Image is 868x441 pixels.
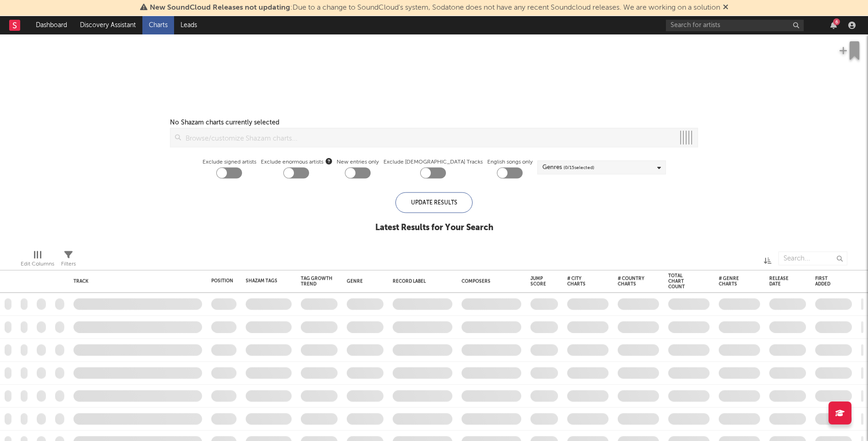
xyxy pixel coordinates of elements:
[564,162,594,173] span: ( 0 / 15 selected)
[567,276,595,287] div: # City Charts
[261,157,332,168] span: Exclude enormous artists
[203,157,256,168] label: Exclude signed artists
[29,16,73,34] a: Dashboard
[301,276,333,287] div: Tag Growth Trend
[618,276,645,287] div: # Country Charts
[150,4,290,11] span: New SoundCloud Releases not updating
[383,157,483,168] label: Exclude [DEMOGRAPHIC_DATA] Tracks
[61,247,76,274] div: Filters
[174,16,203,34] a: Leads
[337,157,379,168] label: New entries only
[347,279,379,284] div: Genre
[181,129,675,147] input: Browse/customize Shazam charts...
[375,222,493,233] div: Latest Results for Your Search
[542,162,594,173] div: Genres
[170,117,279,128] div: No Shazam charts currently selected
[668,273,696,290] div: Total Chart Count
[61,259,76,270] div: Filters
[833,18,840,25] div: 6
[73,279,197,284] div: Track
[830,22,837,29] button: 6
[326,157,332,165] button: Exclude enormous artists
[723,4,728,11] span: Dismiss
[815,276,838,287] div: First Added
[393,279,448,284] div: Record Label
[150,4,720,11] span: : Due to a change to SoundCloud's system, Sodatone does not have any recent Soundcloud releases. ...
[530,276,546,287] div: Jump Score
[21,259,54,270] div: Edit Columns
[246,278,278,283] div: Shazam Tags
[395,192,473,213] div: Update Results
[487,157,533,168] label: English songs only
[666,20,804,31] input: Search for artists
[769,276,792,287] div: Release Date
[211,278,233,283] div: Position
[719,276,746,287] div: # Genre Charts
[778,252,847,266] input: Search...
[142,16,174,34] a: Charts
[21,247,54,274] div: Edit Columns
[73,16,142,34] a: Discovery Assistant
[462,279,517,284] div: Composers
